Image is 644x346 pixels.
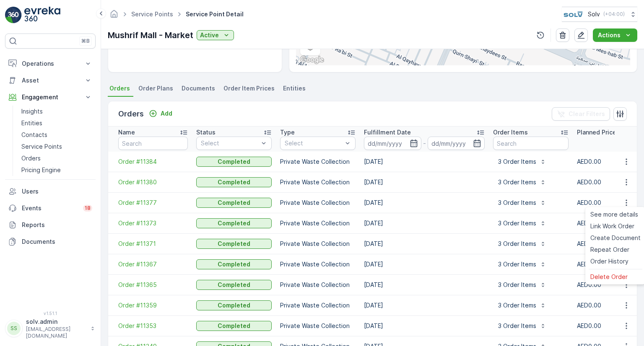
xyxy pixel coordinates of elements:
[182,84,215,93] span: Documents
[577,240,601,247] span: AED0.00
[360,152,489,172] td: [DATE]
[184,10,245,18] span: Service Point Detail
[280,199,356,207] p: Private Waste Collection
[590,234,641,242] span: Create Document
[218,219,250,227] p: Completed
[280,322,356,330] p: Private Waste Collection
[196,157,272,167] button: Completed
[364,128,411,137] p: Fulfillment Date
[18,129,96,141] a: Contacts
[108,29,193,41] p: Mushrif Mall - Market
[21,131,47,139] p: Contacts
[138,84,173,93] span: Order Plans
[21,154,41,163] p: Orders
[26,326,86,339] p: [EMAIL_ADDRESS][DOMAIN_NAME]
[81,38,90,44] p: ⌘B
[577,219,601,227] span: AED0.00
[196,177,272,187] button: Completed
[5,318,96,339] button: SSsolv.admin[EMAIL_ADDRESS][DOMAIN_NAME]
[590,257,628,266] span: Order History
[196,259,272,269] button: Completed
[498,178,536,186] p: 3 Order Items
[493,237,551,250] button: 3 Order Items
[577,261,601,268] span: AED0.00
[360,275,489,295] td: [DATE]
[201,139,259,147] p: Select
[280,301,356,310] p: Private Waste Collection
[298,54,326,65] a: Open this area in Google Maps (opens a new window)
[5,72,96,89] button: Asset
[118,219,188,227] a: Order #11373
[498,240,536,248] p: 3 Order Items
[493,137,569,150] input: Search
[590,245,629,254] span: Repeat Order
[218,281,250,289] p: Completed
[118,322,188,330] a: Order #11353
[498,199,536,207] p: 3 Order Items
[5,200,96,217] a: Events18
[85,205,91,212] p: 18
[118,158,188,166] span: Order #11384
[587,244,644,256] a: Repeat Order
[588,10,600,18] p: Solv
[498,219,536,227] p: 3 Order Items
[577,322,601,329] span: AED0.00
[118,240,188,248] a: Order #11371
[590,273,628,281] span: Delete Order
[569,110,605,118] p: Clear Filters
[218,322,250,330] p: Completed
[131,10,173,18] a: Service Points
[218,301,250,310] p: Completed
[577,128,616,137] p: Planned Price
[118,301,188,310] a: Order #11359
[493,196,551,209] button: 3 Order Items
[5,183,96,200] a: Users
[200,31,219,39] p: Active
[280,219,356,227] p: Private Waste Collection
[22,187,92,196] p: Users
[590,210,638,219] span: See more details
[5,217,96,233] a: Reports
[109,84,130,93] span: Orders
[562,7,637,22] button: Solv(+04:00)
[493,155,551,168] button: 3 Order Items
[118,281,188,289] span: Order #11365
[21,142,62,151] p: Service Points
[598,31,621,39] p: Actions
[7,322,21,335] div: SS
[493,128,528,137] p: Order Items
[223,84,275,93] span: Order Item Prices
[498,158,536,166] p: 3 Order Items
[493,176,551,189] button: 3 Order Items
[109,13,119,20] a: Homepage
[493,278,551,292] button: 3 Order Items
[364,137,421,150] input: dd/mm/yyyy
[593,28,637,42] button: Actions
[493,258,551,271] button: 3 Order Items
[360,193,489,213] td: [DATE]
[577,302,601,309] span: AED0.00
[18,141,96,152] a: Service Points
[196,239,272,249] button: Completed
[493,217,551,230] button: 3 Order Items
[197,30,234,40] button: Active
[218,178,250,186] p: Completed
[22,238,92,246] p: Documents
[26,318,86,326] p: solv.admin
[360,172,489,193] td: [DATE]
[590,222,634,230] span: Link Work Order
[498,260,536,269] p: 3 Order Items
[577,281,601,288] span: AED0.00
[498,322,536,330] p: 3 Order Items
[196,280,272,290] button: Completed
[196,321,272,331] button: Completed
[498,301,536,310] p: 3 Order Items
[5,55,96,72] button: Operations
[196,198,272,208] button: Completed
[280,178,356,186] p: Private Waste Collection
[21,166,61,174] p: Pricing Engine
[218,240,250,248] p: Completed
